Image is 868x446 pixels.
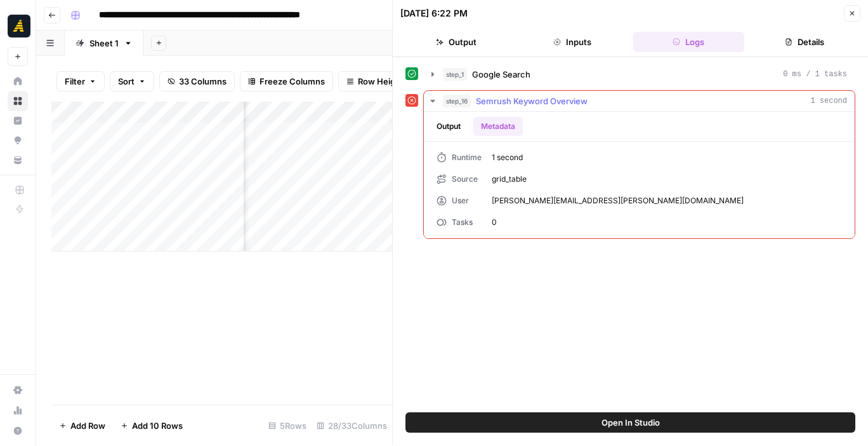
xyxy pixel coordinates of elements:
[8,10,28,42] button: Workspace: Marketers in Demand
[516,32,628,52] button: Inputs
[424,112,855,238] div: 1 second
[424,64,855,84] button: 0 ms / 1 tasks
[424,91,855,111] button: 1 second
[70,419,105,432] span: Add Row
[405,412,855,433] button: Open In Studio
[159,71,235,91] button: 33 Columns
[492,152,842,163] span: 1 second
[8,15,30,37] img: Marketers in Demand Logo
[443,68,467,81] span: step_1
[602,416,660,429] span: Open In Studio
[443,95,471,107] span: step_16
[8,91,28,111] a: Browse
[472,68,530,81] span: Google Search
[338,71,412,91] button: Row Height
[633,32,744,52] button: Logs
[312,416,392,436] div: 28/33 Columns
[783,69,847,80] span: 0 ms / 1 tasks
[113,416,190,436] button: Add 10 Rows
[492,173,842,185] span: grid_table
[263,416,312,436] div: 5 Rows
[8,380,28,400] a: Settings
[8,421,28,441] button: Help + Support
[8,400,28,421] a: Usage
[240,71,333,91] button: Freeze Columns
[8,71,28,91] a: Home
[8,130,28,151] a: Opportunities
[89,37,119,50] div: Sheet 1
[492,217,842,228] span: 0
[473,117,523,136] button: Metadata
[260,75,325,88] span: Freeze Columns
[437,173,482,185] div: Source
[56,71,105,91] button: Filter
[8,111,28,131] a: Insights
[132,419,183,432] span: Add 10 Rows
[749,32,860,52] button: Details
[429,117,468,136] button: Output
[400,7,468,20] div: [DATE] 6:22 PM
[110,71,154,91] button: Sort
[118,75,135,88] span: Sort
[492,195,842,206] span: [PERSON_NAME][EMAIL_ADDRESS][PERSON_NAME][DOMAIN_NAME]
[65,30,143,56] a: Sheet 1
[400,32,511,52] button: Output
[437,152,482,163] div: Runtime
[437,195,482,206] div: User
[8,150,28,170] a: Your Data
[810,95,847,107] span: 1 second
[65,75,85,88] span: Filter
[358,75,404,88] span: Row Height
[179,75,227,88] span: 33 Columns
[51,416,113,436] button: Add Row
[437,217,482,228] div: Tasks
[476,95,588,107] span: Semrush Keyword Overview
